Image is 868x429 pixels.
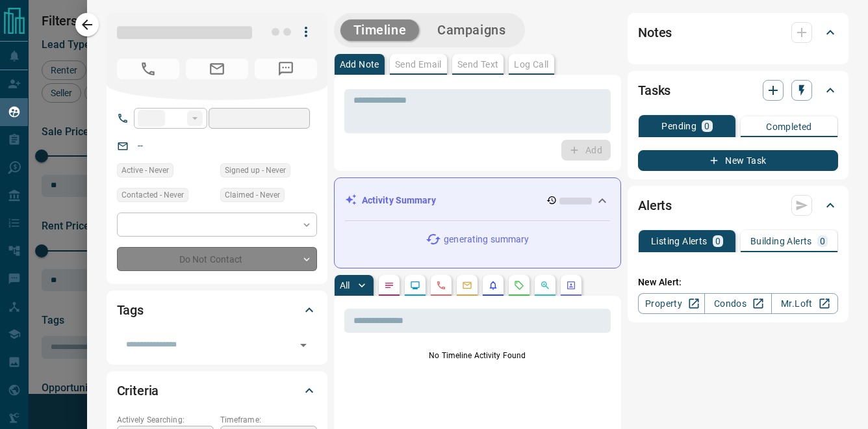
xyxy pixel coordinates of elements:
svg: Lead Browsing Activity [410,280,420,291]
div: Activity Summary [345,188,610,213]
a: Property [638,293,705,314]
button: Timeline [340,19,420,41]
div: Alerts [638,190,838,221]
svg: Agent Actions [566,280,576,291]
p: 0 [715,237,721,246]
span: Claimed - Never [225,188,280,201]
p: Completed [766,122,812,131]
button: Open [294,336,313,354]
span: Active - Never [121,164,169,177]
span: No Email [186,58,248,79]
p: Add Note [340,60,379,69]
svg: Emails [462,280,472,291]
span: No Number [255,58,317,79]
svg: Requests [514,280,524,291]
div: Notes [638,17,838,48]
p: Timeframe: [220,414,317,426]
span: No Number [117,58,179,79]
a: -- [138,140,143,151]
p: 0 [704,122,709,131]
p: generating summary [444,233,529,246]
p: Building Alerts [750,237,812,246]
h2: Criteria [117,380,159,401]
div: Criteria [117,375,317,406]
p: All [340,281,350,290]
h2: Notes [638,22,672,43]
h2: Alerts [638,195,672,216]
span: Signed up - Never [225,164,286,177]
svg: Listing Alerts [488,280,498,291]
a: Condos [704,293,771,314]
p: Listing Alerts [651,237,708,246]
p: Activity Summary [362,194,436,207]
button: New Task [638,150,838,171]
div: Tags [117,294,317,326]
svg: Opportunities [540,280,550,291]
div: Do Not Contact [117,247,317,271]
div: Tasks [638,75,838,106]
p: New Alert: [638,276,838,289]
button: Campaigns [424,19,518,41]
p: 0 [820,237,825,246]
a: Mr.Loft [771,293,838,314]
p: Pending [661,122,696,131]
svg: Notes [384,280,394,291]
p: No Timeline Activity Found [344,350,611,361]
h2: Tasks [638,80,670,101]
h2: Tags [117,300,144,320]
svg: Calls [436,280,446,291]
p: Actively Searching: [117,414,214,426]
span: Contacted - Never [121,188,184,201]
